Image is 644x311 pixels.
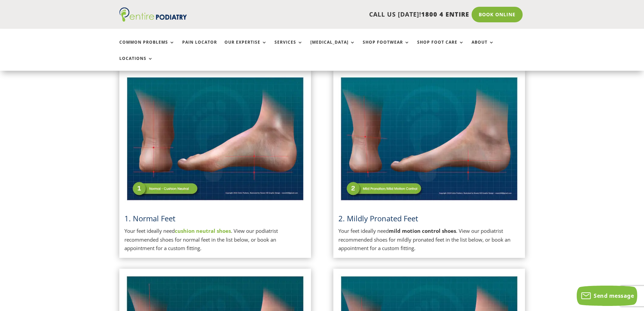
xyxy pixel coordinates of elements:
[213,10,469,19] p: CALL US [DATE]!
[472,40,494,54] a: About
[175,227,231,234] a: cushion neutral shoes
[124,213,175,223] a: 1. Normal Feet
[338,75,520,203] img: Mildly Pronated Feet - View Podiatrist Recommended Mild Motion Control Shoes
[275,40,303,54] a: Services
[389,227,456,234] strong: mild motion control shoes
[119,16,187,23] a: Entire Podiatry
[472,7,523,22] a: Book Online
[119,40,175,54] a: Common Problems
[338,227,520,253] p: Your feet ideally need . View our podiatrist recommended shoes for mildly pronated feet in the li...
[363,40,410,54] a: Shop Footwear
[124,227,306,253] p: Your feet ideally need . View our podiatrist recommended shoes for normal feet in the list below,...
[119,7,187,22] img: logo (1)
[594,292,634,299] span: Send message
[182,40,217,54] a: Pain Locator
[417,40,464,54] a: Shop Foot Care
[124,75,306,203] img: Normal Feet - View Podiatrist Recommended Cushion Neutral Shoes
[119,56,153,71] a: Locations
[224,40,267,54] a: Our Expertise
[338,213,418,223] span: 2. Mildly Pronated Feet
[421,10,469,18] span: 1800 4 ENTIRE
[310,40,355,54] a: [MEDICAL_DATA]
[577,286,637,306] button: Send message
